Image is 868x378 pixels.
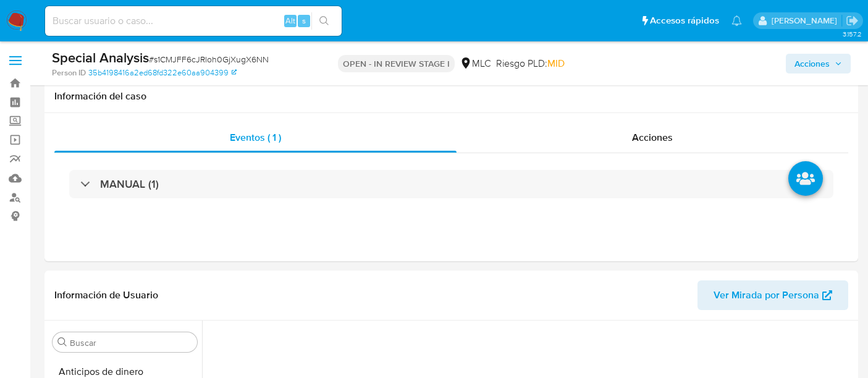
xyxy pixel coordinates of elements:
[302,15,306,27] span: s
[496,57,565,70] span: Riesgo PLD:
[57,337,67,347] button: Buscar
[69,170,833,198] div: MANUAL (1)
[460,57,491,70] div: MLC
[54,90,848,103] h1: Información del caso
[786,54,851,73] button: Acciones
[697,280,848,310] button: Ver Mirada por Persona
[650,14,719,27] span: Accesos rápidos
[70,337,192,348] input: Buscar
[45,13,342,29] input: Buscar usuario o caso...
[731,15,742,26] a: Notificaciones
[338,55,455,72] p: OPEN - IN REVIEW STAGE I
[88,67,237,78] a: 35b4198416a2ed68fd322e60aa904399
[632,130,673,145] span: Acciones
[100,177,159,191] h3: MANUAL (1)
[794,54,830,73] span: Acciones
[54,289,158,301] h1: Información de Usuario
[846,14,859,27] a: Salir
[149,53,269,65] span: # s1CMJFF6cJRloh0GjXugX6NN
[52,67,86,78] b: Person ID
[311,12,337,30] button: search-icon
[714,280,819,310] span: Ver Mirada por Persona
[230,130,281,145] span: Eventos ( 1 )
[547,56,565,70] span: MID
[52,48,149,67] b: Special Analysis
[285,15,295,27] span: Alt
[772,15,841,27] p: aline.magdaleno@mercadolibre.com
